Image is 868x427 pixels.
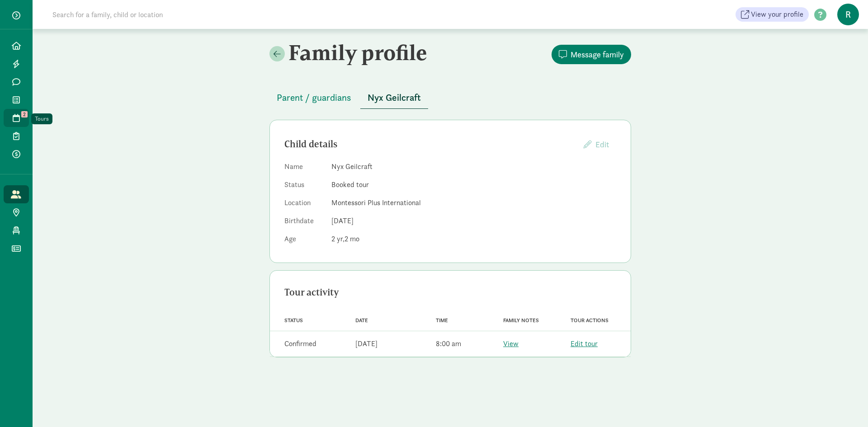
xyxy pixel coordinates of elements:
[503,339,519,348] a: View
[35,114,49,123] div: Tours
[751,9,803,20] span: View your profile
[4,109,29,127] a: 2
[331,197,616,208] dd: Montessori Plus International
[284,179,324,194] dt: Status
[21,111,28,117] span: 2
[571,339,598,348] a: Edit tour
[269,40,448,65] h2: Family profile
[360,93,428,103] a: Nyx Geilcraft
[595,139,609,150] span: Edit
[331,216,354,225] span: [DATE]
[571,317,609,324] span: Tour actions
[576,135,616,154] button: Edit
[269,87,359,108] button: Parent / guardians
[552,45,631,64] button: Message family
[331,179,616,190] dd: Booked tour
[736,7,809,22] a: View your profile
[47,5,301,23] input: Search for a family, child or location
[355,317,368,324] span: Date
[823,384,868,427] iframe: Chat Widget
[837,4,859,25] span: R
[284,317,303,324] span: Status
[436,317,448,324] span: Time
[284,161,324,176] dt: Name
[503,317,539,324] span: Family notes
[284,234,324,248] dt: Age
[284,216,324,230] dt: Birthdate
[344,234,359,244] span: 2
[355,338,377,349] div: [DATE]
[331,161,616,172] dd: Nyx Geilcraft
[284,338,316,349] div: Confirmed
[571,48,624,61] span: Message family
[331,234,344,244] span: 2
[284,285,616,300] div: Tour activity
[284,137,576,151] div: Child details
[368,90,421,105] span: Nyx Geilcraft
[436,338,461,349] div: 8:00 am
[360,87,428,109] button: Nyx Geilcraft
[277,90,351,105] span: Parent / guardians
[284,197,324,212] dt: Location
[269,93,359,103] a: Parent / guardians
